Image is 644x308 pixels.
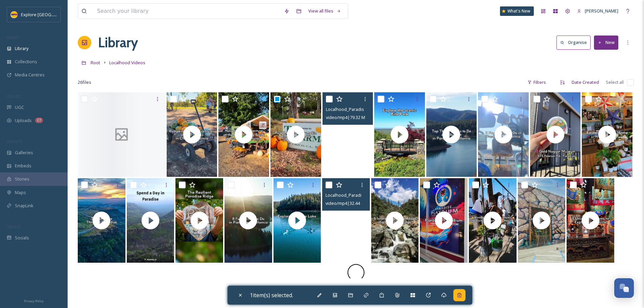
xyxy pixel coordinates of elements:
img: thumbnail [530,92,581,177]
a: View all files [305,4,344,18]
span: Uploads [15,117,32,124]
img: thumbnail [426,92,477,177]
span: 26 file s [78,79,91,86]
span: SnapLink [15,203,33,209]
video: Localhood_Paradise Key Ridge Phoenix.mp4 [323,92,373,177]
div: Filters [524,76,549,89]
img: thumbnail [469,178,517,263]
img: thumbnail [371,178,419,263]
input: Search your library [94,4,281,19]
span: Stories [15,176,29,182]
span: [PERSON_NAME] [585,8,618,14]
img: thumbnail [270,92,321,177]
span: video/mp4 | 32.44 MB | 1440 x 2560 [326,200,391,206]
span: Root [91,60,100,66]
span: Select all [606,79,624,86]
span: MEDIA [7,35,19,40]
span: Localhood_Paradise Public Art.mp4 [326,192,396,198]
img: thumbnail [374,92,425,177]
div: Date Created [568,76,602,89]
img: thumbnail [78,178,125,263]
img: Butte%20County%20logo.png [11,11,18,18]
span: Embeds [15,163,31,169]
span: Privacy Policy [24,299,44,303]
button: New [594,35,618,49]
img: thumbnail [167,92,217,177]
a: Localhood Videos [109,58,145,67]
span: SOCIALS [7,224,20,229]
button: Open Chat [614,278,634,298]
span: Localhood_Paradise [GEOGRAPHIC_DATA]mp4 [326,106,420,112]
div: 27 [35,118,43,123]
img: thumbnail [224,178,272,263]
a: Privacy Policy [24,297,44,305]
span: Library [15,45,28,52]
img: thumbnail [218,92,269,177]
a: What's New [500,6,534,16]
span: Socials [15,235,29,241]
img: thumbnail [582,92,633,177]
span: Media Centres [15,72,45,78]
a: Organise [556,35,594,49]
img: thumbnail [518,178,566,263]
span: UGC [15,104,24,111]
img: thumbnail [175,178,223,263]
span: Galleries [15,149,33,156]
span: Explore [GEOGRAPHIC_DATA] [21,11,80,18]
img: thumbnail [478,92,529,177]
img: thumbnail [127,178,174,263]
a: [PERSON_NAME] [574,4,622,18]
img: thumbnail [420,178,468,263]
span: Localhood Videos [109,60,145,66]
span: COLLECT [7,94,21,99]
a: Root [91,58,100,67]
span: WIDGETS [7,139,22,144]
img: thumbnail [567,178,614,263]
span: Maps [15,189,26,196]
span: video/mp4 | 79.32 MB | 1440 x 2560 [326,114,391,120]
span: Collections [15,58,37,65]
a: Library [98,32,138,53]
span: 1 item(s) selected. [250,291,293,299]
img: thumbnail [273,178,321,263]
button: Organise [556,35,591,49]
video: Localhood_Paradise Public Art.mp4 [322,178,370,263]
